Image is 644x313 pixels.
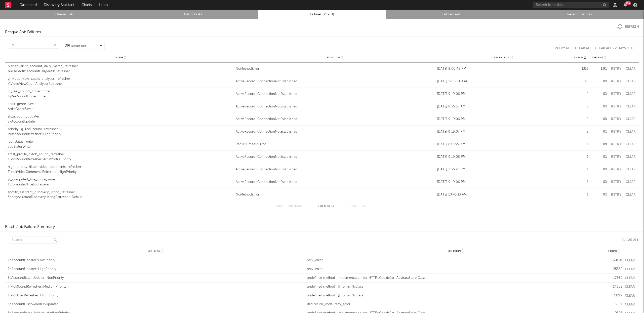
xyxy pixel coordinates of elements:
div: NielsenArtistAccountDailyMetricRefresher [8,69,233,74]
div: FbAccountUpdater::LowPriority [8,258,304,263]
a: priority_ig_reel_sound_refresherIgReelSoundRefresher::HighPriority [8,127,233,137]
div: SpotifyAssistantDiscoveryListingRefresher::Default [8,195,233,200]
div: 0 % [591,154,607,160]
div: 18 [572,79,588,84]
a: yt_video_view_count_analytics_refresherYtVideoViewCountAnalyticsRefresher [8,76,233,86]
div: 4 [572,92,588,97]
div: 99 + [625,1,631,5]
button: First [276,205,283,208]
div: spotify_assistant_discovery_listing_refresher [8,190,233,195]
a: Failures (71,901) [260,12,384,18]
button: Clear [625,118,636,121]
div: Bad return_code: recv_error [307,302,603,307]
button: Clear [625,168,636,171]
div: 0 % [591,180,607,185]
a: Recent Changes [518,12,641,18]
button: Retry [610,92,622,96]
div: ActiveRecord::ConnectionNotEstablished [236,167,434,172]
div: 0 % [591,104,607,109]
div: [DATE] 9:19:06 PM [437,117,570,122]
div: NoMethodError [236,192,434,197]
a: yt_computed_title_score_saverYtComputedTitleScoreSaver [8,177,233,187]
div: ArtistGenreSaver [8,107,233,112]
div: yt_video_view_count_analytics_refresher [8,76,233,82]
div: ActiveRecord::ConnectionNotEstablished [236,129,434,134]
div: [DATE] 8:55:58 AM [437,104,570,109]
div: [DATE] 10:45:13 AM [437,192,570,197]
button: Retry [610,67,622,70]
div: SkAccountUpdater [8,119,233,124]
div: YtComputedTitleScoreSaver [8,182,233,187]
div: 0 % [591,129,607,134]
button: Clear [625,277,635,280]
div: nielsen_artist_account_daily_metric_refresher [8,64,233,69]
div: IgReelSoundRefresher::HighPriority [8,132,233,137]
div: [DATE] 9:19:06 PM [437,92,570,97]
div: 0 % [591,92,607,97]
a: ActiveRecord::ConnectionNotEstablished [236,104,434,109]
div: [DATE] 12:02:56 PM [437,79,570,84]
div: [DATE] 9:19:06 PM [437,180,570,185]
button: Retry [610,143,622,146]
div: 0 % [591,117,607,122]
button: Clear [625,155,636,159]
div: JobStatusWriter [8,144,233,149]
div: 1 [572,180,588,185]
div: SpAccountDiscoveredOnUpdater [8,302,304,307]
div: 17360 [606,276,622,281]
span: ( 8 / 8 selected) [71,44,87,48]
span: Queue [115,56,123,59]
button: Retry [610,193,622,197]
button: Retry [610,80,622,83]
a: NoMethodError [236,66,434,71]
div: ActiveRecord::ConnectionNotEstablished [236,117,434,122]
span: Job Class [148,250,161,253]
button: Clear [625,285,635,289]
div: Resque Job Failures [5,29,41,35]
button: Refresh [617,24,639,29]
div: 0 % [591,142,607,147]
a: ig_reel_sound_fingerprinterIgReelSoundFingerprinter [8,89,233,99]
div: 3 [572,104,588,109]
div: 1352 [572,66,588,71]
span: Exception [327,56,341,59]
button: Retry [610,168,622,171]
span: of [327,205,330,207]
a: high_priority_tiktok_video_comments_refresherTiktokVideoCommentsRefresher::HighPriority [8,165,233,174]
div: Redis::TimeoutError [236,142,434,147]
a: spotify_assistant_discovery_listing_refresherSpotifyAssistantDiscoveryListingRefresher::Default [8,190,233,200]
button: Next [349,205,356,208]
button: Clear All [619,239,639,242]
div: 0 % [591,79,607,84]
button: Clear [625,105,636,108]
button: Clear [625,303,635,306]
div: priority_ig_reel_sound_refresher [8,127,233,132]
div: 0 % [591,192,607,197]
span: to [320,205,323,207]
div: high_priority_tiktok_video_comments_refresher [8,165,233,170]
div: 1 [572,167,588,172]
div: 1.9 % [591,66,607,71]
span: Exception [447,250,461,253]
input: Search for artists [533,2,609,8]
div: [DATE] 8:05:27 AM [437,142,570,147]
div: DRI [65,43,87,48]
a: Queue Stats [3,12,126,18]
button: 99+ [623,3,627,7]
div: 2 [572,129,588,134]
a: ActiveRecord::ConnectionNotEstablished [236,79,434,84]
button: Previous [288,205,302,208]
div: 9511 [606,302,622,307]
div: [DATE] 8:00:46 PM [437,66,570,71]
a: nielsen_artist_account_daily_metric_refresherNielsenArtistAccountDailyMetricRefresher [8,64,233,74]
button: Clear All > 2 Days Old [595,47,634,50]
a: ActiveRecord::ConnectionNotEstablished [236,92,434,97]
div: undefined method `[]' for nil:NilClass [307,284,603,289]
button: Retry [610,130,622,133]
button: Clear [625,268,635,271]
button: Retry [610,105,622,108]
div: 14682 [606,284,622,289]
button: Retry [610,118,622,121]
div: 1 [572,154,588,160]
